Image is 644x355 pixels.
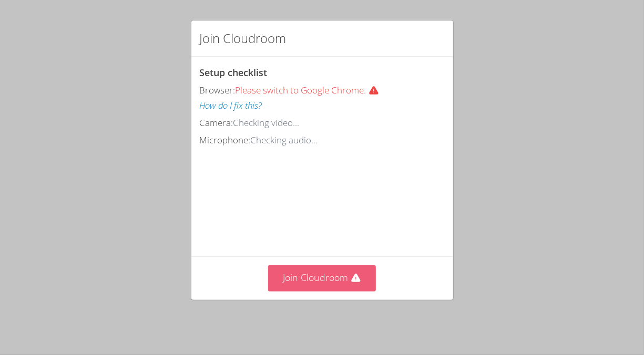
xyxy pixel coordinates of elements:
[236,84,383,96] span: Please switch to Google Chrome.
[233,117,300,129] span: Checking video...
[200,117,233,129] span: Camera:
[200,84,236,96] span: Browser:
[200,29,287,48] h2: Join Cloudroom
[268,265,376,291] button: Join Cloudroom
[200,134,251,146] span: Microphone:
[251,134,318,146] span: Checking audio...
[200,98,262,113] button: How do I fix this?
[200,66,268,79] span: Setup checklist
